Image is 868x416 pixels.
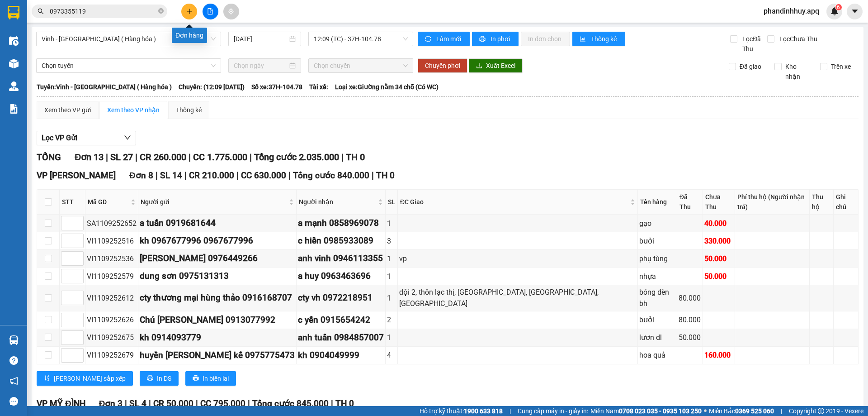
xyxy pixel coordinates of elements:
[129,170,153,181] span: Đơn 8
[639,332,675,343] div: lươn dl
[85,232,138,250] td: VI1109252516
[486,61,515,71] span: Xuất Excel
[298,291,384,305] div: cty vh 0972218951
[346,152,365,163] span: TH 0
[590,406,702,416] span: Miền Nam
[124,134,131,141] span: down
[335,82,439,92] span: Loại xe: Giường nằm 34 chỗ (Có WC)
[125,398,127,409] span: |
[704,253,734,264] div: 50.000
[54,373,126,383] span: [PERSON_NAME] sắp xếp
[60,190,85,215] th: STT
[420,406,503,416] span: Hỗ trợ kỹ thuật:
[172,28,207,43] div: Đơn hàng
[580,36,587,43] span: bar-chart
[252,398,329,409] span: Tổng cước 845.000
[140,371,179,386] button: printerIn DS
[387,292,396,304] div: 1
[196,398,198,409] span: |
[372,170,374,181] span: |
[181,4,197,19] button: plus
[639,253,675,264] div: phụ tùng
[679,314,701,325] div: 80.000
[179,82,245,92] span: Chuyến: (12:09 [DATE])
[9,36,19,46] img: warehouse-icon
[386,190,398,215] th: SL
[639,271,675,282] div: nhựa
[185,371,236,386] button: printerIn biên lai
[341,152,344,163] span: |
[85,329,138,347] td: VI1109252675
[37,371,133,386] button: sort-ascending[PERSON_NAME] sắp xếp
[298,252,384,265] div: anh vinh 0946113355
[709,406,774,416] span: Miền Bắc
[248,398,250,409] span: |
[298,331,384,344] div: anh tuấn 0984857007
[847,4,863,19] button: caret-down
[158,7,164,16] span: close-circle
[149,398,151,409] span: |
[810,190,834,215] th: Thu hộ
[129,398,146,409] span: SL 4
[37,170,116,181] span: VP [PERSON_NAME]
[818,408,824,414] span: copyright
[44,105,91,115] div: Xem theo VP gửi
[203,373,229,383] span: In biên lai
[827,62,854,72] span: Trên xe
[518,406,588,416] span: Cung cấp máy in - giấy in:
[293,170,369,181] span: Tổng cước 840.000
[85,215,138,232] td: SA1109252652
[387,235,396,247] div: 3
[9,335,19,345] img: warehouse-icon
[298,269,384,283] div: a huy 0963463696
[425,36,433,43] span: sync
[639,235,675,247] div: bưởi
[418,32,470,46] button: syncLàm mới
[298,313,384,327] div: c yến 0915654242
[436,34,462,44] span: Làm mới
[160,170,182,181] span: SL 14
[140,349,295,362] div: huyền [PERSON_NAME] kế 0975775473
[509,406,511,416] span: |
[491,34,511,44] span: In phơi
[638,190,677,215] th: Tên hàng
[704,349,734,361] div: 160.000
[176,105,202,115] div: Thống kê
[42,32,216,46] span: Vinh - Hà Nội ( Hàng hóa )
[387,271,396,282] div: 1
[314,59,408,72] span: Chọn chuyến
[37,83,172,91] b: Tuyến: Vinh - [GEOGRAPHIC_DATA] ( Hàng hóa )
[106,152,108,163] span: |
[87,332,137,343] div: VI1109252675
[87,349,137,361] div: VI1109252679
[75,152,104,163] span: Đơn 13
[184,170,187,181] span: |
[87,253,137,264] div: VI1109252536
[298,234,384,248] div: c hiền 0985933089
[140,313,295,327] div: Chú [PERSON_NAME] 0913077992
[736,62,765,72] span: Đã giao
[140,269,295,283] div: dung sơn 0975131313
[418,58,467,73] button: Chuyển phơi
[387,332,396,343] div: 1
[99,398,123,409] span: Đơn 3
[250,152,252,163] span: |
[140,152,186,163] span: CR 260.000
[331,398,333,409] span: |
[234,34,288,44] input: 11/09/2025
[37,131,136,145] button: Lọc VP Gửi
[756,5,826,17] span: phandinhhuy.apq
[376,170,395,181] span: TH 0
[157,373,171,383] span: In DS
[85,250,138,268] td: VI1109252536
[254,152,339,163] span: Tổng cước 2.035.000
[156,170,158,181] span: |
[335,398,354,409] span: TH 0
[704,271,734,282] div: 50.000
[189,152,191,163] span: |
[639,314,675,325] div: bưởi
[639,287,675,309] div: bóng đèn bh
[299,197,376,207] span: Người nhận
[679,292,701,304] div: 80.000
[619,407,702,415] strong: 0708 023 035 - 0935 103 250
